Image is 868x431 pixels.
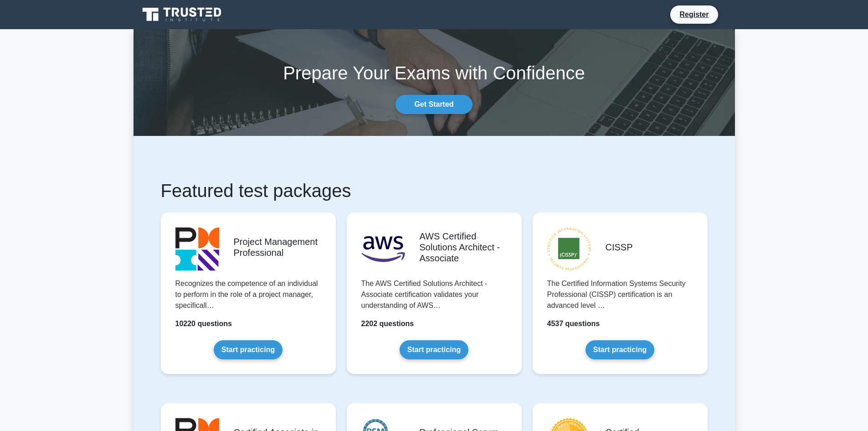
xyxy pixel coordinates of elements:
[400,340,468,359] a: Start practicing
[674,9,714,20] a: Register
[214,340,282,359] a: Start practicing
[395,95,472,114] a: Get Started
[134,62,735,84] h1: Prepare Your Exams with Confidence
[586,340,654,359] a: Start practicing
[161,180,708,202] h1: Featured test packages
